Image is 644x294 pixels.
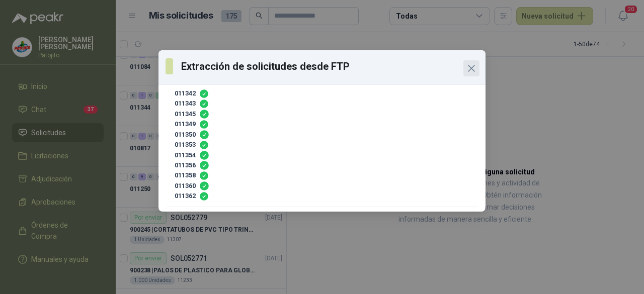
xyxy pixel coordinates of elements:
h4: 011362 [175,191,196,201]
h4: 011350 [175,130,196,140]
h3: Extracción de solicitudes desde FTP [181,59,478,74]
h4: 011353 [175,140,196,150]
h4: 011354 [175,150,196,160]
h4: 011356 [175,160,196,170]
h4: 011358 [175,170,196,180]
h4: 011343 [175,99,196,109]
h4: 011360 [175,181,196,191]
h4: 011345 [175,109,196,119]
button: Close [463,60,479,76]
h4: 011349 [175,119,196,129]
h4: 011342 [175,88,196,99]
